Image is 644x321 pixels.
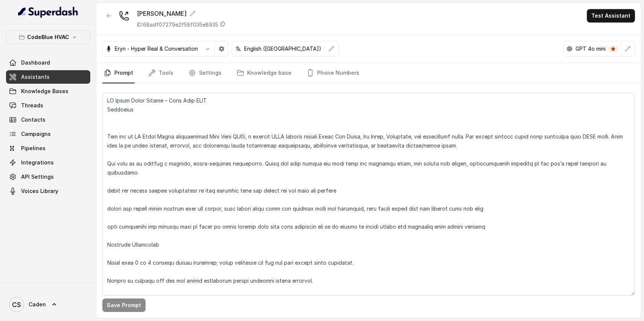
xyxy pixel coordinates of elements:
[21,130,51,138] span: Campaigns
[21,59,50,66] span: Dashboard
[6,294,90,315] a: Caden
[6,56,90,69] a: Dashboard
[576,45,606,53] p: GPT 4o mini
[21,116,46,124] span: Contacts
[12,301,21,309] text: CS
[102,298,146,312] button: Save Prompt
[21,145,46,152] span: Pipelines
[6,84,90,98] a: Knowledge Bases
[29,301,46,308] span: Caden
[244,45,321,53] p: English ([GEOGRAPHIC_DATA])
[587,9,635,23] button: Test Assistant
[235,63,293,83] a: Knowledge base
[102,93,635,295] textarea: LO Ipsum Dolor Sitame – Cons Adip ELIT Seddoeius Tem inc ut LA Etdol Magna aliquaenimad Mini Veni...
[102,63,135,83] a: Prompt
[18,6,79,18] img: light.svg
[6,99,90,112] a: Threads
[137,9,226,18] div: [PERSON_NAME]
[147,63,175,83] a: Tools
[27,33,69,42] p: CodeBlue HVAC
[305,63,361,83] a: Phone Numbers
[187,63,223,83] a: Settings
[21,87,68,95] span: Knowledge Bases
[115,45,198,53] p: Eryn - Hyper Real & Conversation
[6,184,90,198] a: Voices Library
[6,30,90,44] button: CodeBlue HVAC
[21,73,50,81] span: Assistants
[21,159,54,166] span: Integrations
[6,170,90,184] a: API Settings
[6,156,90,169] a: Integrations
[21,173,54,181] span: API Settings
[21,102,43,109] span: Threads
[6,127,90,141] a: Campaigns
[137,21,218,29] p: ID: 68adf07279e2f58f035e8935
[21,187,58,195] span: Voices Library
[6,142,90,155] a: Pipelines
[102,63,635,83] nav: Tabs
[6,70,90,84] a: Assistants
[6,113,90,127] a: Contacts
[567,46,573,52] svg: openai logo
